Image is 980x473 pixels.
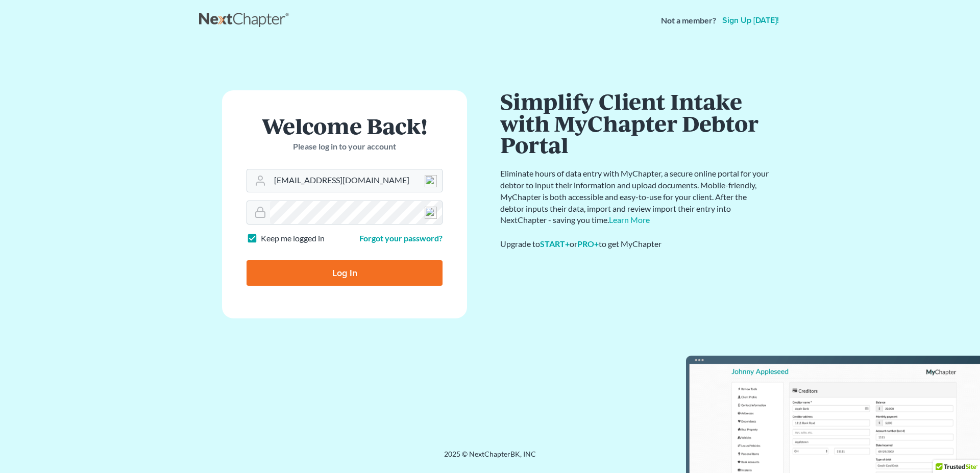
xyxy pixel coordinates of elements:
[270,169,442,192] input: Email Address
[425,175,437,187] img: npw-badge-icon-locked.svg
[500,168,771,226] p: Eliminate hours of data entry with MyChapter, a secure online portal for your debtor to input the...
[500,238,771,250] div: Upgrade to or to get MyChapter
[247,260,443,286] input: Log In
[199,449,781,467] div: 2025 © NextChapterBK, INC
[540,239,570,248] a: START+
[720,16,781,24] a: Sign up [DATE]!
[500,90,771,156] h1: Simplify Client Intake with MyChapter Debtor Portal
[661,15,716,27] strong: Not a member?
[247,141,443,153] p: Please log in to your account
[261,233,325,244] label: Keep me logged in
[425,207,437,219] img: npw-badge-icon-locked.svg
[609,215,650,225] a: Learn More
[247,115,443,137] h1: Welcome Back!
[359,233,443,243] a: Forgot your password?
[577,239,599,248] a: PRO+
